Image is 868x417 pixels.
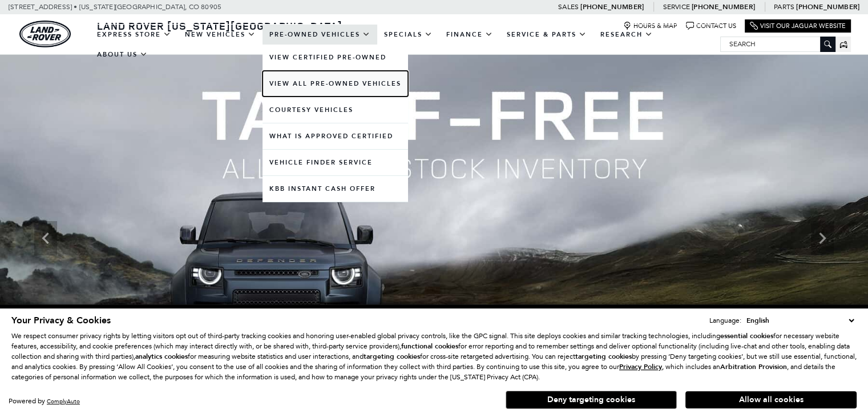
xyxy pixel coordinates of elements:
a: KBB Instant Cash Offer [263,176,408,202]
button: Allow all cookies [685,391,857,408]
u: Privacy Policy [619,362,662,371]
nav: Main Navigation [90,25,720,65]
a: What Is Approved Certified [263,123,408,149]
div: Powered by [9,398,80,405]
a: [STREET_ADDRESS] • [US_STATE][GEOGRAPHIC_DATA], CO 80905 [9,3,221,11]
strong: targeting cookies [575,352,632,361]
span: Service [663,3,689,11]
a: Land Rover [US_STATE][GEOGRAPHIC_DATA] [90,19,349,33]
div: Next [811,221,834,255]
a: Hours & Map [623,22,677,30]
div: Language: [709,317,741,324]
div: Previous [34,221,57,255]
button: Deny targeting cookies [506,391,677,409]
strong: essential cookies [720,331,773,340]
a: [PHONE_NUMBER] [580,2,644,11]
a: Vehicle Finder Service [263,150,408,175]
a: View Certified Pre-Owned [263,45,408,70]
a: Finance [439,25,500,45]
a: Specials [377,25,439,45]
span: Land Rover [US_STATE][GEOGRAPHIC_DATA] [97,19,342,33]
a: View All Pre-Owned Vehicles [263,71,408,97]
a: Courtesy Vehicles [263,97,408,123]
p: We respect consumer privacy rights by letting visitors opt out of third-party tracking cookies an... [11,331,857,382]
input: Search [721,37,835,51]
strong: targeting cookies [364,352,420,361]
a: EXPRESS STORE [90,25,178,45]
a: Pre-Owned Vehicles [263,25,377,45]
strong: analytics cookies [135,352,188,361]
a: Privacy Policy [619,363,662,371]
a: Visit Our Jaguar Website [750,22,846,30]
a: [PHONE_NUMBER] [796,2,859,11]
strong: functional cookies [401,342,458,351]
select: Language Select [744,315,857,326]
a: About Us [90,45,155,65]
a: Service & Parts [500,25,594,45]
a: Research [594,25,660,45]
a: New Vehicles [178,25,263,45]
a: land-rover [19,21,71,47]
span: Sales [558,3,579,11]
a: [PHONE_NUMBER] [692,2,755,11]
strong: Arbitration Provision [720,362,787,371]
img: Land Rover [19,21,71,47]
a: ComplyAuto [47,398,80,405]
a: Contact Us [686,22,736,30]
span: Your Privacy & Cookies [11,314,111,327]
span: Parts [774,3,794,11]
